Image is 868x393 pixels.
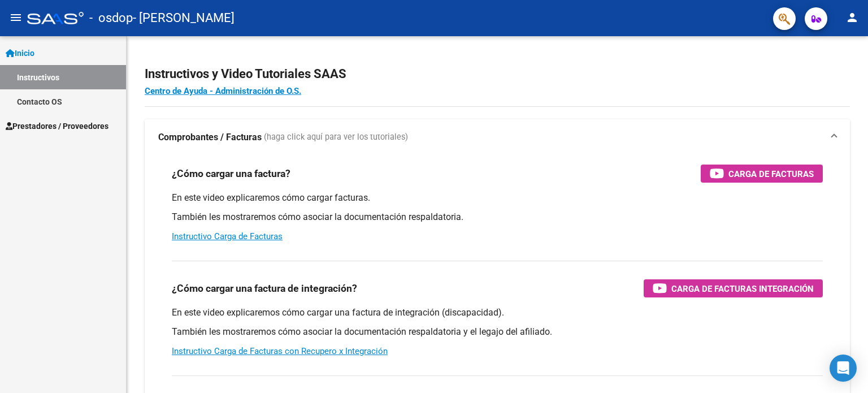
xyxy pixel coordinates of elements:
span: Carga de Facturas [728,167,814,181]
div: Open Intercom Messenger [830,355,857,382]
h2: Instructivos y Video Tutoriales SAAS [145,63,850,85]
p: También les mostraremos cómo asociar la documentación respaldatoria y el legajo del afiliado. [172,326,823,338]
h3: ¿Cómo cargar una factura? [172,166,290,182]
mat-icon: menu [9,11,23,24]
span: Prestadores / Proveedores [6,120,108,132]
p: También les mostraremos cómo asociar la documentación respaldatoria. [172,211,823,223]
span: Carga de Facturas Integración [671,282,814,296]
h3: ¿Cómo cargar una factura de integración? [172,280,357,296]
span: Inicio [6,47,34,59]
strong: Comprobantes / Facturas [158,131,262,144]
span: (haga click aquí para ver los tutoriales) [264,131,408,144]
button: Carga de Facturas Integración [644,279,823,297]
mat-icon: person [845,11,859,24]
a: Instructivo Carga de Facturas [172,231,283,241]
span: - osdop [89,6,133,31]
span: - [PERSON_NAME] [133,6,235,31]
p: En este video explicaremos cómo cargar una factura de integración (discapacidad). [172,306,823,319]
a: Centro de Ayuda - Administración de O.S. [145,86,301,96]
p: En este video explicaremos cómo cargar facturas. [172,192,823,204]
mat-expansion-panel-header: Comprobantes / Facturas (haga click aquí para ver los tutoriales) [145,119,850,156]
a: Instructivo Carga de Facturas con Recupero x Integración [172,346,388,356]
button: Carga de Facturas [701,165,823,183]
